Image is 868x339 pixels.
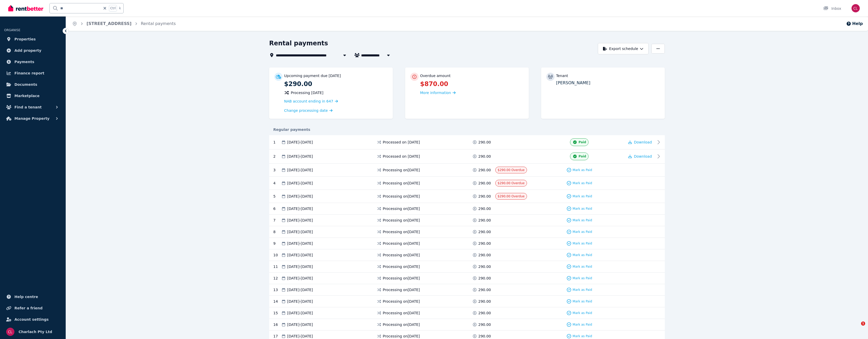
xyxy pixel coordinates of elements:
span: [DATE] - [DATE] [287,322,313,327]
div: 12 [273,276,281,281]
span: Mark as Paid [573,230,592,234]
span: Change processing date [284,108,328,113]
span: [DATE] - [DATE] [287,194,313,199]
p: Tenant [556,73,568,78]
span: [DATE] - [DATE] [287,287,313,292]
span: Mark as Paid [573,168,592,172]
span: [DATE] - [DATE] [287,276,313,281]
div: 11 [273,264,281,269]
span: Charlach Pty Ltd [19,329,52,335]
div: 17 [273,334,281,339]
a: Properties [4,34,62,44]
img: Charlach Pty Ltd [852,4,860,12]
div: 10 [273,252,281,258]
span: Mark as Paid [573,207,592,211]
button: Manage Property [4,113,62,124]
span: 1 [861,321,865,326]
span: Download [634,154,652,158]
button: Export schedule [598,43,649,54]
span: Mark as Paid [573,218,592,222]
span: Processing on [DATE] [383,287,420,292]
span: 290.00 [478,252,491,258]
div: 3 [273,167,281,173]
span: Download [634,140,652,144]
span: Processing on [DATE] [383,218,420,223]
span: Help centre [14,294,38,300]
a: Documents [4,79,62,90]
span: Processing on [DATE] [383,229,420,234]
div: 8 [273,229,281,234]
p: [PERSON_NAME] [556,80,660,86]
span: Manage Property [14,115,49,122]
div: 2 [273,152,281,160]
span: Paid [578,154,586,158]
span: Processing on [DATE] [383,322,420,327]
span: 290.00 [478,154,491,159]
span: Account settings [14,316,49,323]
span: Mark as Paid [573,241,592,245]
h1: Rental payments [269,39,328,47]
span: Mark as Paid [573,334,592,338]
span: Processing on [DATE] [383,252,420,258]
span: Processing on [DATE] [383,264,420,269]
span: Mark as Paid [573,288,592,292]
div: 16 [273,322,281,327]
a: Payments [4,57,62,67]
div: 4 [273,180,281,187]
span: Processed on [DATE] [383,140,420,145]
span: [DATE] - [DATE] [287,218,313,223]
button: Find a tenant [4,102,62,112]
span: 290.00 [478,334,491,339]
div: 6 [273,206,281,211]
img: Charlach Pty Ltd [6,328,14,336]
a: Finance report [4,68,62,78]
a: Marketplace [4,91,62,101]
span: $290.00 Overdue [498,168,525,172]
a: Rental payments [141,21,176,26]
span: 290.00 [478,322,491,327]
div: Inbox [823,6,841,11]
span: Marketplace [14,93,39,99]
button: Download [628,154,652,159]
a: Account settings [4,314,62,325]
span: [DATE] - [DATE] [287,206,313,211]
span: Processing on [DATE] [383,276,420,281]
button: Download [628,140,652,145]
span: Processing [DATE] [291,90,324,95]
span: [DATE] - [DATE] [287,167,313,173]
div: 7 [273,218,281,223]
span: Mark as Paid [573,311,592,315]
span: $290.00 Overdue [498,181,525,185]
span: Processing on [DATE] [383,310,420,316]
span: Processed on [DATE] [383,154,420,159]
span: Find a tenant [14,104,42,110]
span: 290.00 [478,181,491,186]
span: 290.00 [478,299,491,304]
p: Upcoming payment due [DATE] [284,73,341,78]
span: 290.00 [478,287,491,292]
span: Processing on [DATE] [383,181,420,186]
span: Add property [14,47,41,54]
span: [DATE] - [DATE] [287,154,313,159]
div: 1 [273,138,281,146]
span: 290.00 [478,206,491,211]
span: Processing on [DATE] [383,334,420,339]
a: Change processing date [284,108,333,113]
a: Help centre [4,292,62,302]
span: 290.00 [478,276,491,281]
span: Ctrl [109,5,117,12]
span: 290.00 [478,167,491,173]
span: 290.00 [478,241,491,246]
img: RentBetter [8,4,43,12]
a: [STREET_ADDRESS] [87,21,132,26]
span: 290.00 [478,310,491,316]
span: ORGANISE [4,28,20,32]
span: [DATE] - [DATE] [287,334,313,339]
span: Mark as Paid [573,299,592,303]
span: Mark as Paid [573,253,592,257]
span: Finance report [14,70,44,76]
span: Documents [14,81,37,88]
p: $290.00 [284,80,388,88]
span: 290.00 [478,194,491,199]
span: $290.00 Overdue [498,194,525,198]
